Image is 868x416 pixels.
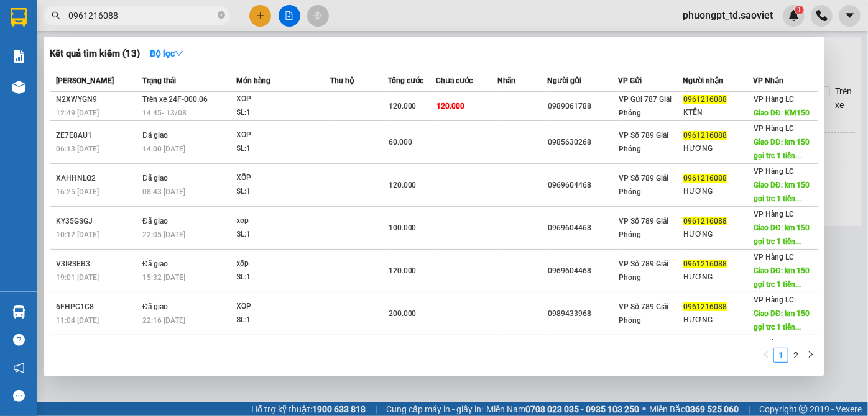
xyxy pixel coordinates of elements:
span: 12:49 [DATE] [56,109,99,117]
span: VP Số 789 Giải Phóng [619,174,668,196]
span: VP Số 789 Giải Phóng [619,217,668,239]
span: Trạng thái [142,76,176,85]
span: Giao DĐ: km 150 gọi trc 1 tiến... [754,138,810,160]
span: 08:43 [DATE] [142,188,185,196]
h3: Kết quả tìm kiếm ( 13 ) [50,47,140,60]
button: right [803,348,818,363]
span: VP Nhận [753,76,783,85]
span: close-circle [218,10,225,22]
span: 16:25 [DATE] [56,188,99,196]
button: Bộ lọcdown [140,43,193,63]
div: HƯƠNG [683,314,752,327]
div: 0989061788 [548,100,617,113]
span: 14:00 [DATE] [142,145,185,153]
span: VP Hàng LC [754,124,794,133]
span: Giao DĐ: km 150 gọi trc 1 tiến... [754,224,810,246]
span: Giao DĐ: km 150 gọi trc 1 tiến... [754,309,810,332]
span: 0961216088 [683,302,727,311]
span: VP Hàng LC [754,95,794,104]
div: SL: 1 [237,185,330,199]
span: VP Số 789 Giải Phóng [619,260,668,282]
span: Đã giao [142,302,168,311]
span: VP Hàng LC [754,296,794,304]
span: Tổng cước [388,76,423,85]
div: 0985630268 [548,136,617,149]
span: 120.000 [389,102,417,111]
div: 0969604468 [548,179,617,192]
div: HƯƠNG [683,271,752,284]
span: Giao DĐ: km 150 gọi trc 1 tiến... [754,181,810,203]
span: left [762,351,770,358]
span: VP Hàng LC [754,167,794,176]
div: 0989433968 [548,307,617,320]
span: Nhãn [498,76,516,85]
div: SL: 1 [237,142,330,156]
span: Đã giao [142,174,168,183]
span: 22:05 [DATE] [142,230,185,239]
span: VP Số 789 Giải Phóng [619,302,668,325]
span: 60.000 [389,138,412,147]
span: Giao DĐ: KM150 [754,109,810,117]
span: 11:04 [DATE] [56,316,99,325]
li: Next Page [803,348,818,363]
span: 10:12 [DATE] [56,230,99,239]
span: [PERSON_NAME] [56,76,114,85]
span: 100.000 [389,224,417,232]
span: Món hàng [236,76,270,85]
img: warehouse-icon [12,81,25,94]
div: xốp [237,257,330,271]
div: HƯƠNG [683,228,752,241]
strong: Bộ lọc [150,48,183,58]
span: Trên xe 24F-000.06 [142,95,208,104]
span: 0961216088 [683,131,727,140]
span: VP Gửi [618,76,642,85]
span: VP Số 789 Giải Phóng [619,131,668,153]
span: 0961216088 [683,174,727,183]
button: left [759,348,773,363]
div: 6FHPC1C8 [56,301,139,314]
div: XOP [237,300,330,314]
span: 0961216088 [683,95,727,104]
div: N2XWYGN9 [56,93,139,106]
span: close-circle [218,11,225,19]
span: 0961216088 [683,260,727,268]
span: 120.000 [389,266,417,275]
span: Thu hộ [331,76,354,85]
div: XAHHNLQ2 [56,172,139,185]
span: 22:16 [DATE] [142,316,185,325]
span: VP Hàng LC [754,253,794,261]
a: 1 [774,348,788,362]
span: VP Gửi 787 Giải Phóng [619,95,672,117]
img: warehouse-icon [12,305,25,319]
li: 1 [773,348,788,363]
li: Previous Page [759,348,773,363]
span: message [13,390,25,402]
span: VP Hàng LC [754,210,794,219]
span: Người nhận [683,76,723,85]
span: 120.000 [389,181,417,189]
span: right [807,351,815,358]
span: 06:13 [DATE] [56,145,99,153]
span: 15:32 [DATE] [142,273,185,282]
div: xop [237,214,330,228]
div: HƯƠNG [683,185,752,198]
a: 2 [789,348,803,362]
span: Đã giao [142,131,168,140]
span: Chưa cước [436,76,473,85]
span: 19:01 [DATE] [56,273,99,282]
img: logo-vxr [11,8,27,27]
div: KTÊN [683,106,752,119]
span: 200.000 [389,309,417,318]
span: Đã giao [142,217,168,225]
div: 0969604468 [548,222,617,235]
span: notification [13,362,25,374]
span: question-circle [13,334,25,346]
div: HƯƠNG [683,142,752,155]
div: SL: 1 [237,106,330,120]
div: SL: 1 [237,228,330,242]
div: XOP [237,129,330,142]
div: SL: 1 [237,314,330,327]
li: 2 [788,348,803,363]
div: XỐP [237,171,330,185]
span: down [175,49,183,58]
